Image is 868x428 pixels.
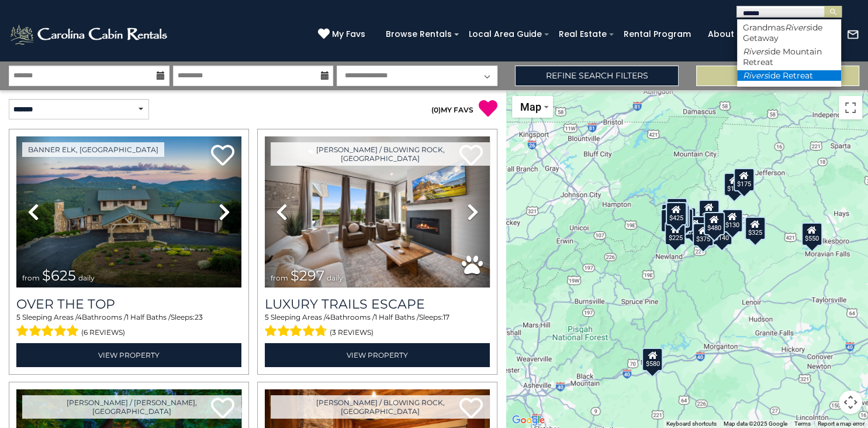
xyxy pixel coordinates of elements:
[265,296,490,312] a: Luxury Trails Escape
[515,66,678,86] a: Refine Search Filters
[16,312,241,340] div: Sleeping Areas / Bathrooms / Sleeps:
[660,208,682,232] div: $230
[330,325,374,340] span: (3 reviews)
[126,313,171,321] span: 1 Half Baths /
[265,136,490,287] img: thumbnail_168695581.jpeg
[711,221,732,245] div: $140
[509,413,548,428] a: Open this area in Google Maps (opens a new window)
[434,105,438,114] span: 0
[669,204,690,227] div: $165
[684,215,706,239] div: $230
[737,22,841,43] li: Grandmas ide Getaway
[724,173,745,196] div: $175
[801,222,822,245] div: $550
[737,46,841,67] li: ide Mountain Retreat
[618,25,697,43] a: Rental Program
[794,420,811,427] a: Terms (opens in new tab)
[265,343,490,367] a: View Property
[271,395,490,419] a: [PERSON_NAME] / Blowing Rock, [GEOGRAPHIC_DATA]
[745,217,766,240] div: $297
[698,200,719,223] div: $349
[693,222,714,246] div: $375
[265,312,490,340] div: Sleeping Areas / Bathrooms / Sleeps:
[665,222,686,245] div: $225
[81,325,125,340] span: (6 reviews)
[431,105,473,114] a: (0)MY FAVS
[785,22,810,33] em: Rivers
[16,313,20,321] span: 5
[318,28,368,41] a: My Favs
[743,70,768,81] em: Rivers
[380,25,458,43] a: Browse Rentals
[818,420,864,427] a: Report a map error
[271,273,288,282] span: from
[704,211,725,235] div: $480
[509,413,548,428] img: Google
[463,25,548,43] a: Local Area Guide
[22,142,164,157] a: Banner Elk, [GEOGRAPHIC_DATA]
[743,46,768,57] em: Rivers
[443,313,449,321] span: 17
[195,313,203,321] span: 23
[666,197,687,221] div: $125
[431,105,441,114] span: ( )
[512,96,553,118] button: Change map style
[737,70,841,81] li: ide Retreat
[734,167,755,191] div: $175
[846,28,859,41] img: mail-regular-white.png
[327,273,343,282] span: daily
[16,343,241,367] a: View Property
[16,296,241,312] a: Over The Top
[16,136,241,287] img: thumbnail_167153549.jpeg
[667,204,688,227] div: $535
[375,313,419,321] span: 1 Half Baths /
[722,209,743,232] div: $130
[22,395,241,419] a: [PERSON_NAME] / [PERSON_NAME], [GEOGRAPHIC_DATA]
[665,201,686,225] div: $425
[22,273,40,282] span: from
[291,267,324,284] span: $297
[77,313,82,321] span: 4
[9,23,171,46] img: White-1-2.png
[672,208,693,231] div: $215
[271,142,490,166] a: [PERSON_NAME] / Blowing Rock, [GEOGRAPHIC_DATA]
[553,25,613,43] a: Real Estate
[520,101,541,113] span: Map
[744,217,765,240] div: $325
[332,28,365,40] span: My Favs
[839,391,862,414] button: Map camera controls
[666,420,717,428] button: Keyboard shortcuts
[702,25,740,43] a: About
[326,313,330,321] span: 4
[78,273,95,282] span: daily
[42,267,76,284] span: $625
[839,96,862,119] button: Toggle fullscreen view
[724,420,787,427] span: Map data ©2025 Google
[642,347,663,371] div: $580
[265,313,269,321] span: 5
[696,66,859,86] button: Update Results
[211,143,234,169] a: Add to favorites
